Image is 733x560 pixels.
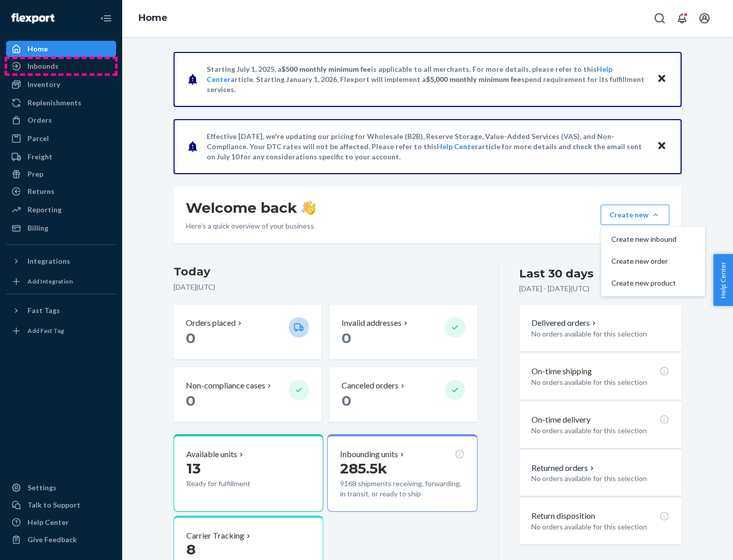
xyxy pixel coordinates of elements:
[531,426,669,436] p: No orders available for this selection
[6,531,116,548] button: Give Feedback
[6,514,116,530] a: Help Center
[186,479,280,489] p: Ready for fulfillment
[186,541,195,558] span: 8
[6,76,116,93] a: Inventory
[27,44,48,54] div: Home
[531,473,669,484] p: No orders available for this selection
[437,142,478,151] a: Help Center
[207,131,647,162] p: Effective [DATE], we're updating our pricing for Wholesale (B2B), Reserve Storage, Value-Added Se...
[342,329,351,347] span: 0
[6,130,116,147] a: Parcel
[174,305,321,359] button: Orders placed 0
[519,266,594,282] div: Last 30 days
[27,483,57,493] div: Settings
[138,12,167,23] a: Home
[186,392,195,409] span: 0
[301,201,316,215] img: hand-wave emoji
[531,366,592,377] p: On-time shipping
[6,497,116,513] a: Talk to Support
[186,329,195,347] span: 0
[27,152,52,162] div: Freight
[531,414,590,426] p: On-time delivery
[601,205,669,225] button: Create newCreate new inboundCreate new orderCreate new product
[6,149,116,165] a: Freight
[27,535,77,545] div: Give Feedback
[27,115,52,125] div: Orders
[130,4,176,33] ol: breadcrumbs
[27,517,69,527] div: Help Center
[603,250,703,272] button: Create new order
[27,500,80,510] div: Talk to Support
[281,65,371,73] span: $500 monthly minimum fee
[186,199,316,217] h1: Welcome back
[655,72,668,87] button: Close
[672,8,692,29] button: Open notifications
[186,460,201,477] span: 13
[186,380,265,391] p: Non-compliance cases
[6,480,116,496] a: Settings
[6,166,116,182] a: Prep
[611,236,676,243] span: Create new inbound
[531,510,595,522] p: Return disposition
[27,305,60,316] div: Fast Tags
[342,380,399,391] p: Canceled orders
[6,58,116,74] a: Inbounds
[329,305,477,359] button: Invalid addresses 0
[340,460,387,477] span: 285.5k
[531,522,669,532] p: No orders available for this selection
[96,8,116,29] button: Close Navigation
[6,95,116,111] a: Replenishments
[174,434,323,512] button: Available units13Ready for fulfillment
[519,284,589,294] p: [DATE] - [DATE] ( UTC )
[531,329,669,339] p: No orders available for this selection
[531,462,596,474] button: Returned orders
[27,326,64,335] div: Add Fast Tag
[11,13,54,23] img: Flexport logo
[27,169,43,179] div: Prep
[27,133,49,144] div: Parcel
[6,112,116,128] a: Orders
[6,202,116,218] a: Reporting
[27,223,48,233] div: Billing
[27,98,81,108] div: Replenishments
[186,530,244,542] p: Carrier Tracking
[342,317,402,329] p: Invalid addresses
[611,279,676,287] span: Create new product
[207,64,647,95] p: Starting July 1, 2025, a is applicable to all merchants. For more details, please refer to this a...
[6,253,116,269] button: Integrations
[603,229,703,250] button: Create new inbound
[340,479,464,499] p: 9168 shipments receiving, forwarding, in transit, or ready to ship
[27,205,62,215] div: Reporting
[186,317,236,329] p: Orders placed
[6,323,116,339] a: Add Fast Tag
[27,79,60,90] div: Inventory
[27,61,59,71] div: Inbounds
[531,317,598,329] button: Delivered orders
[174,282,477,292] p: [DATE] ( UTC )
[6,183,116,200] a: Returns
[186,449,237,460] p: Available units
[603,272,703,294] button: Create new product
[6,273,116,290] a: Add Integration
[329,368,477,422] button: Canceled orders 0
[650,8,670,29] button: Open Search Box
[611,258,676,265] span: Create new order
[340,449,398,460] p: Inbounding units
[27,256,70,266] div: Integrations
[174,368,321,422] button: Non-compliance cases 0
[186,221,316,231] p: Here’s a quick overview of your business
[6,302,116,319] button: Fast Tags
[713,254,733,306] button: Help Center
[655,139,668,154] button: Close
[531,377,669,387] p: No orders available for this selection
[342,392,351,409] span: 0
[174,264,477,280] h3: Today
[6,41,116,57] a: Home
[6,220,116,236] a: Billing
[426,75,521,83] span: $5,000 monthly minimum fee
[27,186,54,197] div: Returns
[694,8,715,29] button: Open account menu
